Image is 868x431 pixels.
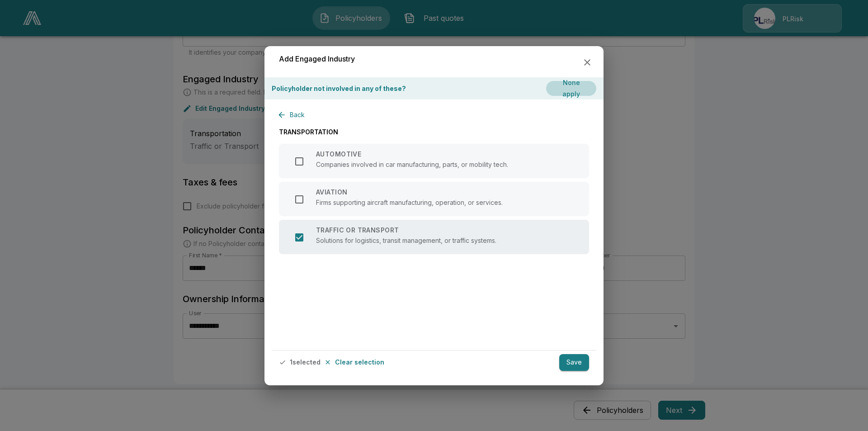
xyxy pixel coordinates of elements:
button: Back [279,107,308,123]
p: AUTOMOTIVE [316,151,508,157]
p: Solutions for logistics, transit management, or traffic systems. [316,237,496,244]
p: Policyholder not involved in any of these? [272,84,406,93]
p: 1 selected [290,359,321,365]
p: Clear selection [335,359,384,365]
p: Companies involved in car manufacturing, parts, or mobility tech. [316,161,508,168]
p: TRAFFIC OR TRANSPORT [316,227,496,233]
button: None apply [546,81,596,96]
button: Save [559,354,589,371]
p: TRANSPORTATION [279,127,589,137]
h6: Add Engaged Industry [279,53,355,65]
p: Firms supporting aircraft manufacturing, operation, or services. [316,199,503,206]
p: AVIATION [316,189,503,195]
